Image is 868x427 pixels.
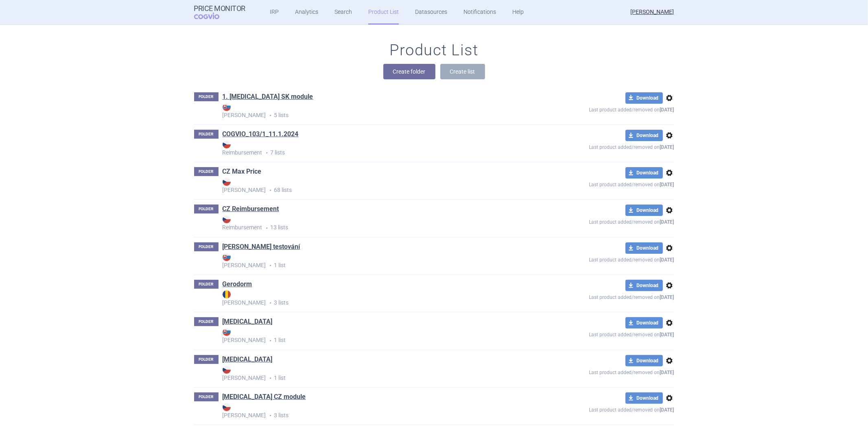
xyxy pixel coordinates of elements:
[266,337,274,345] i: •
[223,103,231,111] img: SK
[223,290,530,307] p: 3 lists
[223,328,530,344] p: 1 list
[530,329,674,339] p: Last product added/removed on
[530,404,674,414] p: Last product added/removed on
[223,140,530,157] p: 7 lists
[223,366,530,382] p: 1 list
[223,403,231,411] img: CZ
[262,149,271,157] i: •
[223,403,530,418] strong: [PERSON_NAME]
[223,167,262,176] a: CZ Max Price
[223,355,273,364] a: [MEDICAL_DATA]
[223,317,273,328] h1: Humira
[625,392,663,404] button: Download
[625,92,663,104] button: Download
[223,103,530,118] strong: [PERSON_NAME]
[223,130,299,140] h1: COGVIO_103/1_11.1.2024
[660,407,674,413] strong: [DATE]
[223,178,530,193] strong: [PERSON_NAME]
[223,140,231,148] img: CZ
[266,412,274,420] i: •
[194,13,231,19] span: COGVIO
[530,141,674,151] p: Last product added/removed on
[530,254,674,264] p: Last product added/removed on
[223,140,530,156] strong: Reimbursement
[660,332,674,338] strong: [DATE]
[266,374,274,382] i: •
[194,280,219,289] p: FOLDER
[625,280,663,291] button: Download
[390,41,479,60] h1: Product List
[530,104,674,114] p: Last product added/removed on
[660,182,674,187] strong: [DATE]
[223,215,530,231] strong: Reimbursement
[223,242,300,251] a: [PERSON_NAME] testování
[194,92,219,101] p: FOLDER
[223,92,313,101] a: 1. [MEDICAL_DATA] SK module
[223,403,530,420] p: 3 lists
[223,328,231,336] img: SK
[194,242,219,251] p: FOLDER
[266,299,274,307] i: •
[194,205,219,213] p: FOLDER
[223,253,530,270] p: 1 list
[625,167,663,179] button: Download
[223,205,279,213] a: CZ Reimbursement
[530,291,674,301] p: Last product added/removed on
[625,355,663,366] button: Download
[660,144,674,150] strong: [DATE]
[223,328,530,343] strong: [PERSON_NAME]
[223,317,273,326] a: [MEDICAL_DATA]
[660,370,674,375] strong: [DATE]
[223,178,231,186] img: CZ
[223,103,530,120] p: 5 lists
[266,111,274,120] i: •
[223,167,262,178] h1: CZ Max Price
[223,280,252,289] a: Gerodorm
[194,130,219,139] p: FOLDER
[194,355,219,364] p: FOLDER
[223,392,306,401] a: [MEDICAL_DATA] CZ module
[660,107,674,113] strong: [DATE]
[194,167,219,176] p: FOLDER
[223,92,313,103] h1: 1. Humira SK module
[660,294,674,300] strong: [DATE]
[660,257,674,263] strong: [DATE]
[262,224,271,232] i: •
[223,366,231,374] img: CZ
[530,366,674,377] p: Last product added/removed on
[266,261,274,270] i: •
[625,317,663,329] button: Download
[440,64,485,79] button: Create list
[194,4,246,20] a: Price MonitorCOGVIO
[223,215,231,223] img: CZ
[223,178,530,194] p: 68 lists
[223,205,279,215] h1: CZ Reimbursement
[625,205,663,216] button: Download
[625,242,663,254] button: Download
[223,253,231,261] img: SK
[223,355,273,366] h1: Humira
[530,179,674,189] p: Last product added/removed on
[383,64,435,79] button: Create folder
[223,290,231,298] img: RO
[223,253,530,268] strong: [PERSON_NAME]
[223,215,530,232] p: 13 lists
[266,186,274,194] i: •
[223,290,530,306] strong: [PERSON_NAME]
[223,280,252,290] h1: Gerodorm
[223,130,299,139] a: COGVIO_103/1_11.1.2024
[223,366,530,381] strong: [PERSON_NAME]
[223,392,306,403] h1: Humira CZ module
[194,392,219,401] p: FOLDER
[660,219,674,225] strong: [DATE]
[223,242,300,253] h1: Eli testování
[194,317,219,326] p: FOLDER
[530,216,674,226] p: Last product added/removed on
[194,4,246,13] strong: Price Monitor
[625,130,663,141] button: Download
